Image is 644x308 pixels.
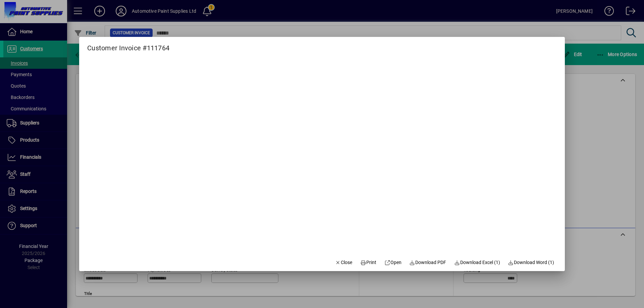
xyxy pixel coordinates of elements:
button: Download Word (1) [505,256,557,268]
span: Print [360,259,376,266]
span: Close [335,259,353,266]
button: Close [332,256,355,268]
h2: Customer Invoice #111764 [79,37,177,53]
button: Download Excel (1) [451,256,503,268]
a: Open [382,256,404,268]
a: Download PDF [407,256,449,268]
span: Download PDF [410,259,446,266]
span: Download Excel (1) [454,259,500,266]
span: Open [384,259,401,266]
button: Print [358,256,379,268]
span: Download Word (1) [508,259,554,266]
